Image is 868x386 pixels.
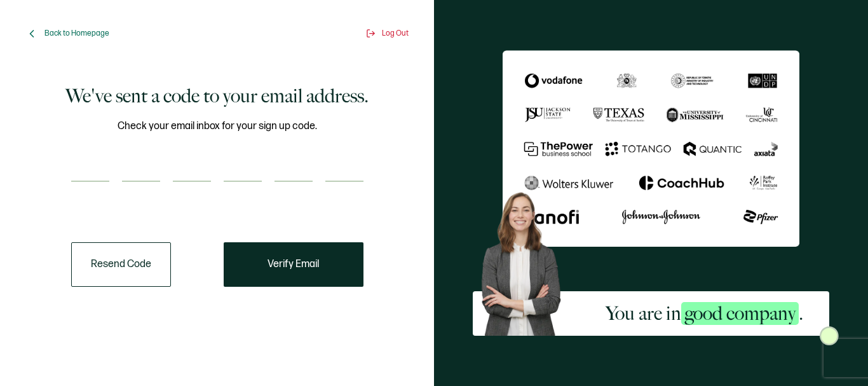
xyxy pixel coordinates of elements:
[503,50,799,246] img: Sertifier We've sent a code to your email address.
[606,301,803,326] h2: You are in .
[71,242,171,287] button: Resend Code
[473,185,580,335] img: Sertifier Signup - You are in <span class="strong-h">good company</span>. Hero
[65,83,369,109] h1: We've sent a code to your email address.
[224,242,363,287] button: Verify Email
[118,118,317,134] span: Check your email inbox for your sign up code.
[820,326,839,345] img: Sertifier Signup
[681,302,799,325] span: good company
[382,29,409,38] span: Log Out
[44,29,109,38] span: Back to Homepage
[268,259,319,270] span: Verify Email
